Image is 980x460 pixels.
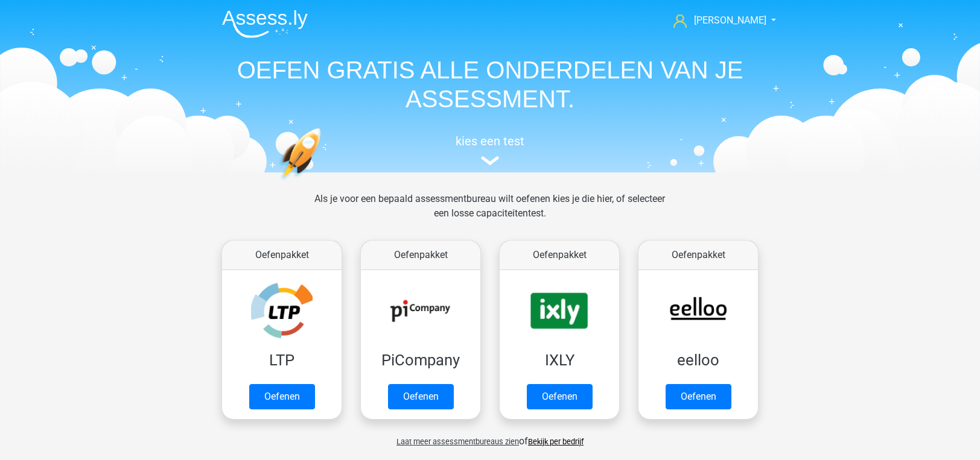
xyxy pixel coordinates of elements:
span: Laat meer assessmentbureaus zien [396,437,519,446]
a: Oefenen [527,384,593,409]
div: Als je voor een bepaald assessmentbureau wilt oefenen kies je die hier, of selecteer een losse ca... [305,192,675,235]
img: oefenen [279,128,367,237]
a: kies een test [212,134,768,166]
a: Oefenen [388,384,454,409]
div: of [212,424,768,449]
img: Assessly [222,10,308,38]
a: Bekijk per bedrijf [528,437,584,446]
a: [PERSON_NAME] [669,13,768,28]
h5: kies een test [212,134,768,148]
a: Oefenen [666,384,731,409]
h1: OEFEN GRATIS ALLE ONDERDELEN VAN JE ASSESSMENT. [212,55,768,113]
img: assessment [481,156,499,165]
span: [PERSON_NAME] [694,14,766,26]
a: Oefenen [249,384,315,409]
